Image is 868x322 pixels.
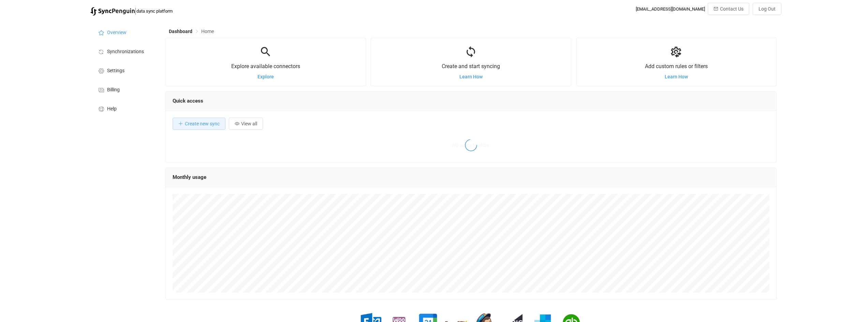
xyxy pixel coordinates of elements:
[185,121,220,126] span: Create new sync
[258,74,274,79] a: Explore
[107,49,144,55] span: Synchronizations
[107,68,124,74] span: Settings
[720,6,744,12] span: Contact Us
[708,3,749,15] button: Contact Us
[90,42,159,61] a: Synchronizations
[759,6,776,12] span: Log Out
[636,6,705,12] div: [EMAIL_ADDRESS][DOMAIN_NAME]
[231,63,300,70] span: Explore available connectors
[136,9,173,14] span: data sync platform
[107,30,127,35] span: Overview
[90,99,159,118] a: Help
[753,3,781,15] button: Log Out
[173,98,203,104] span: Quick access
[173,118,225,130] button: Create new sync
[169,29,192,34] span: Dashboard
[107,87,120,93] span: Billing
[90,80,159,99] a: Billing
[459,74,483,79] a: Learn How
[135,6,136,16] span: |
[90,22,159,42] a: Overview
[107,106,117,112] span: Help
[241,121,257,126] span: View all
[90,61,159,80] a: Settings
[229,118,263,130] button: View all
[645,63,708,70] span: Add custom rules or filters
[169,29,214,34] div: Breadcrumb
[201,29,214,34] span: Home
[90,6,173,16] a: |data sync platform
[442,63,500,70] span: Create and start syncing
[173,174,206,180] span: Monthly usage
[90,7,135,16] img: syncpenguin.svg
[665,74,688,79] a: Learn How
